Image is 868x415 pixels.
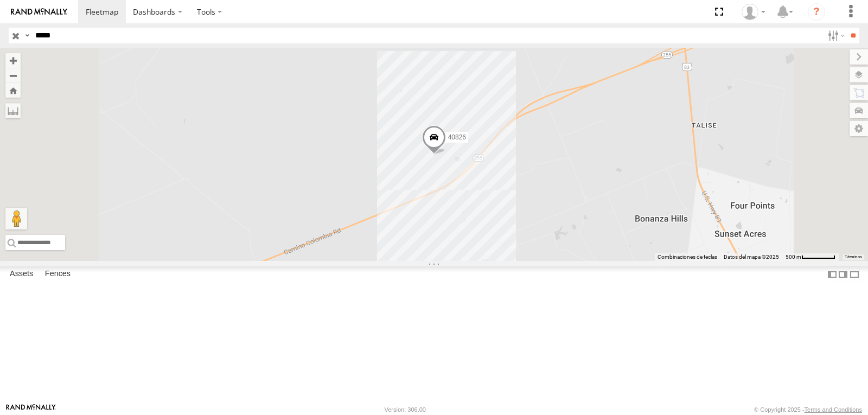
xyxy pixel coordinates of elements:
label: Map Settings [850,121,868,136]
img: rand-logo.svg [11,8,67,16]
button: Zoom Home [5,83,21,98]
label: Fences [40,267,76,282]
button: Escala del mapa: 500 m por 59 píxeles [782,253,839,261]
button: Combinaciones de teclas [658,253,717,261]
label: Search Query [23,28,31,43]
div: © Copyright 2025 - [754,406,862,413]
button: Zoom out [5,68,21,83]
label: Hide Summary Table [849,266,860,282]
a: Terms and Conditions [805,406,862,413]
label: Dock Summary Table to the Right [838,266,848,282]
a: Visit our Website [6,404,56,415]
label: Assets [4,267,39,282]
label: Search Filter Options [824,28,847,43]
div: Miguel Cantu [738,4,769,20]
button: Arrastra al hombrecito al mapa para abrir Street View [5,208,27,229]
label: Dock Summary Table to the Left [827,266,838,282]
span: 500 m [786,254,801,260]
i: ? [808,3,825,21]
a: Términos (se abre en una nueva pestaña) [845,255,862,259]
button: Zoom in [5,53,21,68]
div: Version: 306.00 [385,406,426,413]
label: Measure [5,103,21,118]
span: Datos del mapa ©2025 [724,254,779,260]
span: 40826 [448,133,466,141]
